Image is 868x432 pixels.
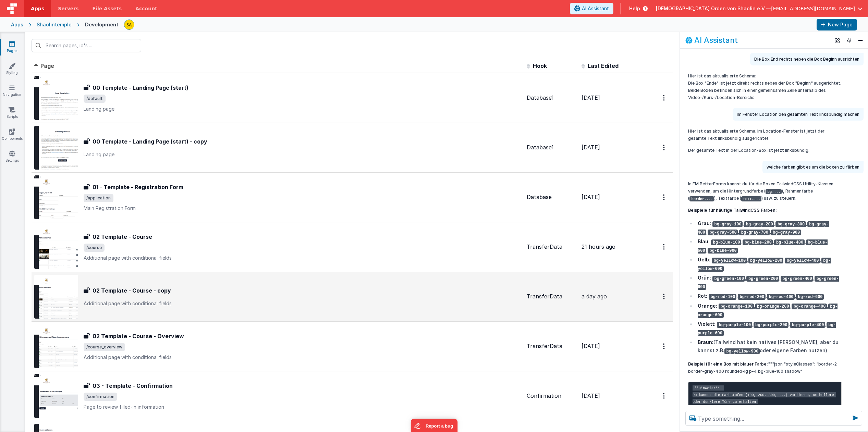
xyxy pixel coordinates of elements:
span: Help [629,5,640,12]
code: bg-gray-900 [771,230,801,235]
code: bg-purple-400 [790,322,825,328]
h3: 02 Template - Course - Overview [93,332,184,340]
span: AI Assistant [582,5,609,12]
p: Der gesamte Text in der Location-Box ist jetzt linksbündig. [688,147,842,154]
p: Page to review filled-in information [84,404,521,410]
code: border-... [689,196,714,201]
p: welche farben gibt es um die boxen zu färben [767,163,859,171]
span: [DATE] [582,392,600,399]
span: [EMAIL_ADDRESS][DOMAIN_NAME] [771,5,855,12]
strong: Orange: [698,303,717,309]
div: TransferData [527,342,576,350]
span: [DATE] [582,194,600,200]
li: , , , [696,302,842,319]
strong: Braun: [698,339,713,345]
code: bg-green-400 [781,276,813,282]
button: New Chat [833,36,842,45]
div: Database1 [527,144,576,151]
span: [DEMOGRAPHIC_DATA] Orden von Shaolin e.V — [656,5,771,12]
li: , , , [696,320,842,337]
p: Additional page with conditional fields [84,255,521,261]
div: Database [527,193,576,201]
button: Options [659,339,670,353]
button: AI Assistant [570,3,613,14]
p: Hier ist das aktualisierte Schema: Die Box "Ende" ist jetzt direkt rechts neben der Box "Beginn" ... [688,72,842,101]
h3: 03 - Template - Confirmation [93,382,173,390]
h3: 02 Template - Course - copy [93,286,171,295]
span: File Assets [93,5,122,12]
code: bg-gray-300 [775,221,806,227]
p: Die Box End rechts neben die Box Beginn ausrichten [754,55,859,63]
code: **Hinweis:** Du kannst die Farbstufen (100, 200, 300, ...) variieren, um hellere oder dunklere Tö... [693,385,836,418]
div: Apps [11,21,23,28]
div: Database1 [527,94,576,102]
img: e3e1eaaa3c942e69edc95d4236ce57bf [124,20,134,29]
li: , , , , [696,237,842,254]
code: bg-red-100 [709,294,736,300]
span: [DATE] [582,94,600,101]
span: [DATE] [582,343,600,349]
button: Options [659,240,670,254]
button: Options [659,91,670,105]
code: bg-yellow-900 [724,348,760,354]
p: Additional page with conditional fields [84,354,521,361]
p: In FM BetterForms kannst du für die Boxen TailwindCSS Utility-Klassen verwenden, um die Hintergru... [688,180,842,202]
li: , , , [696,274,842,291]
strong: Beispiel für eine Box mit blauer Farbe: [688,361,768,367]
strong: Violett: [698,321,716,327]
h3: 00 Template - Landing Page (start) - copy [93,137,207,146]
code: bg-purple-200 [754,322,789,328]
p: im Fenster Location den gesamten Text linksbündig machen [737,111,859,118]
span: /course_overview [84,343,125,351]
code: bg-yellow-200 [748,258,784,263]
code: bg-purple-100 [717,322,752,328]
code: bg-orange-400 [792,304,827,309]
button: Options [659,289,670,304]
p: Landing page [84,106,521,112]
span: /default [84,95,106,103]
p: Landing page [84,151,521,158]
h3: 01 - Template - Registration Form [93,183,183,191]
span: Servers [58,5,78,12]
div: Development [85,21,119,28]
li: , , , [696,256,842,272]
code: bg-gray-700 [739,230,769,235]
div: TransferData [527,293,576,300]
code: bg-yellow-400 [785,258,820,263]
button: Options [659,389,670,403]
span: Apps [31,5,44,12]
code: bg-gray-100 [712,221,743,227]
button: Close [856,36,865,45]
code: bg-red-400 [767,294,795,300]
button: [DEMOGRAPHIC_DATA] Orden von Shaolin e.V — [EMAIL_ADDRESS][DOMAIN_NAME] [656,5,863,12]
code: bg-... [766,189,782,194]
code: bg-blue-100 [711,239,741,245]
button: Toggle Pin [844,36,854,45]
strong: Gelb: [698,257,710,262]
code: bg-blue-900 [708,248,738,254]
div: Shaolintemple [37,21,72,28]
span: Last Edited [588,62,619,69]
button: Options [659,190,670,204]
span: Page [40,62,54,69]
button: Options [659,140,670,155]
li: , , , [696,292,842,300]
h3: 00 Template - Landing Page (start) [93,84,188,92]
strong: Grau: [698,220,711,226]
strong: Grün: [698,275,711,281]
p: Main Registration Form [84,205,521,212]
code: bg-green-100 [712,276,745,282]
div: Confirmation [527,392,576,400]
li: , , , , , , [696,219,842,236]
span: a day ago [582,293,607,300]
li: (Tailwind hat kein natives [PERSON_NAME], aber du kannst z.B. oder eigene Farben nutzen) [696,338,842,355]
code: bg-gray-500 [708,230,738,235]
p: Additional page with conditional fields [84,300,521,307]
code: bg-yellow-100 [712,258,747,263]
p: """json "styleClasses": "border-2 border-gray-400 rounded-lg p-4 bg-blue-100 shadow" [688,360,842,375]
span: [DATE] [582,144,600,151]
span: /confirmation [84,393,117,401]
code: bg-gray-200 [744,221,774,227]
code: bg-blue-400 [774,239,804,245]
button: New Page [817,19,857,30]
